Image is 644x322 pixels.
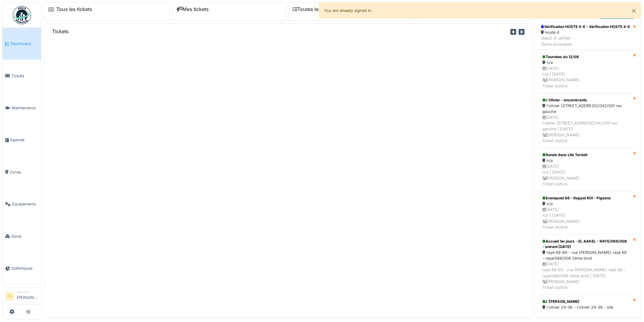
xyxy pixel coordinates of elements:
a: Statistiques [3,252,41,284]
span: Zones [10,169,39,175]
div: Statut: À vérifier Tâche accomplie [541,35,630,47]
li: [PERSON_NAME] [17,290,39,303]
div: [DATE] n/a | [DATE] [PERSON_NAME] Ticket clotûré [542,163,629,187]
img: Badge_color-CXgf-gQk.svg [13,6,31,24]
span: Statistiques [11,265,39,271]
div: Accueil 1er jours - EL AAKEL - RAYE/068/006 - entrant [DATE] [542,239,629,250]
div: Tournées du 12/08 [542,54,629,60]
span: Équipements [12,201,39,207]
div: Vérification HOSTE 4-6 - Vérification HOSTE 4-6 [541,24,630,30]
button: Close [627,3,641,19]
div: l'olivier 24-36 - l'olivier 24-36 - site [542,304,629,310]
a: Stock [3,220,41,252]
a: Toutes les tâches [292,6,338,12]
div: You are already signed in. [319,2,641,19]
a: L'Olivier - encombrants l'olivier [STREET_ADDRESS]/042/001 rez gauche [DATE]l'olivier [STREET_ADD... [538,93,633,148]
div: n/a [542,158,629,163]
h6: Tickets [52,29,69,34]
a: Ronde dans cité Terdelt n/a [DATE]n/a | [DATE] [PERSON_NAME]Ticket clotûré [538,148,633,191]
div: [DATE] n/a | [DATE] [PERSON_NAME] Ticket clotûré [542,207,629,230]
span: Stock [11,233,39,239]
a: Zones [3,156,41,188]
div: [DATE] n/a | [DATE] [PERSON_NAME] Ticket clotûré [542,65,629,89]
span: Tickets [11,73,39,79]
a: Tournées du 12/08 n/a [DATE]n/a | [DATE] [PERSON_NAME]Ticket clotûré [538,50,633,93]
a: Vérification HOSTE 4-6 - Vérification HOSTE 4-6 hoste 4 Statut: À vérifierTâche accomplie [538,21,633,50]
a: Dashboard [3,28,41,60]
div: rayé 66-80 - rue [PERSON_NAME] rayé 68 - raye/068/006 2ème droit [542,250,629,261]
div: Manager [17,290,39,294]
div: Ronde dans cité Terdelt [542,152,629,158]
div: n/a [542,201,629,207]
a: Accueil 1er jours - EL AAKEL - RAYE/068/006 - entrant [DATE] rayé 66-80 - rue [PERSON_NAME] rayé ... [538,234,633,295]
div: n/a [542,60,629,65]
a: Tickets [3,60,41,92]
a: FL Manager[PERSON_NAME] [5,290,39,304]
div: l'olivier [STREET_ADDRESS]/042/001 rez gauche [542,103,629,114]
a: Mes tickets [176,6,209,12]
div: [DATE] l'olivier [STREET_ADDRESS]/042/001 rez gauche | [DATE] [PERSON_NAME] Ticket clotûré [542,114,629,144]
div: L'Olivier - encombrants [542,97,629,103]
a: Équipements [3,188,41,220]
a: Agenda [3,124,41,156]
span: Agenda [10,137,39,143]
span: Maintenance [12,105,39,111]
div: Evenepoel 98 - Rappel ROI - Pigeons [542,195,629,201]
a: Evenepoel 98 - Rappel ROI - Pigeons n/a [DATE]n/a | [DATE] [PERSON_NAME]Ticket clotûré [538,191,633,234]
div: [DATE] rayé 66-80 - rue [PERSON_NAME] rayé 68 - raye/068/006 2ème droit | [DATE] [PERSON_NAME] Ti... [542,261,629,290]
div: L'[PERSON_NAME] [542,299,629,304]
li: FL [5,292,14,301]
a: Maintenance [3,92,41,124]
div: hoste 4 [541,30,630,35]
span: Dashboard [11,41,39,47]
a: Tous les tickets [56,6,92,12]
